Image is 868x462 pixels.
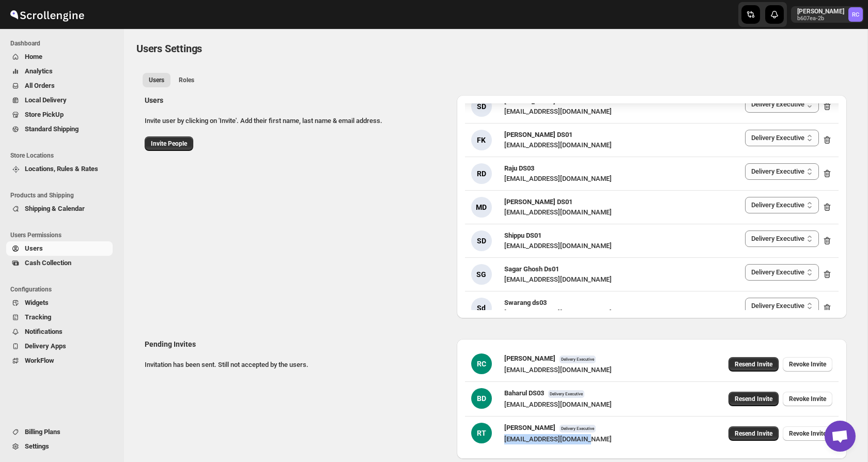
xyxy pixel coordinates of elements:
[735,429,772,438] span: Resend Invite
[504,308,612,318] div: [EMAIL_ADDRESS][DOMAIN_NAME]
[504,399,612,410] div: [EMAIL_ADDRESS][DOMAIN_NAME]
[789,395,826,403] span: Revoke Invite
[504,232,541,239] span: Shippu DS01
[797,7,844,16] p: [PERSON_NAME]
[504,265,559,273] span: Sagar Ghosh Ds01
[6,310,113,325] button: Tracking
[504,198,572,206] span: [PERSON_NAME] DS01
[504,355,555,362] span: [PERSON_NAME]
[471,353,492,374] div: RC
[471,423,492,443] div: RT
[852,11,859,18] text: RC
[145,95,448,105] h2: Users
[25,442,49,450] span: Settings
[6,256,113,270] button: Cash Collection
[504,140,612,150] div: [EMAIL_ADDRESS][DOMAIN_NAME]
[825,421,856,452] div: Open chat
[504,274,612,285] div: [EMAIL_ADDRESS][DOMAIN_NAME]
[471,197,492,218] div: MD
[729,426,779,441] button: Resend Invite
[504,389,544,397] span: Baharul DS03
[471,130,492,150] div: FK
[143,73,171,87] button: All customers
[25,82,55,89] span: All Orders
[6,339,113,353] button: Delivery Apps
[10,285,117,294] span: Configurations
[145,360,448,370] p: Invitation has been sent. Still not accepted by the users.
[25,428,60,436] span: Billing Plans
[783,426,832,441] button: Revoke Invite
[797,16,844,22] p: b607ea-2b
[560,356,596,363] span: Delivery Executive
[848,7,863,22] span: Rahul Chopra
[25,313,51,321] span: Tracking
[504,424,555,432] span: [PERSON_NAME]
[151,140,187,148] span: Invite People
[10,231,117,239] span: Users Permissions
[504,365,612,375] div: [EMAIL_ADDRESS][DOMAIN_NAME]
[504,434,612,444] div: [EMAIL_ADDRESS][DOMAIN_NAME]
[6,296,113,310] button: Widgets
[504,241,612,251] div: [EMAIL_ADDRESS][DOMAIN_NAME]
[25,244,43,252] span: Users
[136,42,202,55] span: Users Settings
[149,76,164,84] span: Users
[791,6,864,23] button: User menu
[471,388,492,409] div: BD
[10,39,117,48] span: Dashboard
[783,392,832,406] button: Revoke Invite
[504,207,612,218] div: [EMAIL_ADDRESS][DOMAIN_NAME]
[471,96,492,117] div: SD
[504,131,572,138] span: [PERSON_NAME] DS01
[145,116,448,126] p: Invite user by clicking on 'Invite'. Add their first name, last name & email address.
[6,439,113,454] button: Settings
[6,325,113,339] button: Notifications
[25,125,79,133] span: Standard Shipping
[179,76,194,84] span: Roles
[6,50,113,64] button: Home
[6,79,113,93] button: All Orders
[25,165,98,173] span: Locations, Rules & Rates
[471,230,492,251] div: SD
[548,390,584,398] span: Delivery Executive
[25,342,66,350] span: Delivery Apps
[729,392,779,406] button: Resend Invite
[8,2,86,27] img: ScrollEngine
[6,202,113,216] button: Shipping & Calendar
[6,241,113,256] button: Users
[504,174,612,184] div: [EMAIL_ADDRESS][DOMAIN_NAME]
[25,328,63,335] span: Notifications
[6,64,113,79] button: Analytics
[10,151,117,160] span: Store Locations
[6,353,113,368] button: WorkFlow
[6,162,113,176] button: Locations, Rules & Rates
[504,106,612,117] div: [EMAIL_ADDRESS][DOMAIN_NAME]
[560,425,596,433] span: Delivery Executive
[25,259,71,267] span: Cash Collection
[25,357,54,364] span: WorkFlow
[729,357,779,372] button: Resend Invite
[789,429,826,438] span: Revoke Invite
[471,298,492,318] div: Sd
[145,136,193,151] button: Invite People
[10,191,117,199] span: Products and Shipping
[789,360,826,368] span: Revoke Invite
[6,425,113,439] button: Billing Plans
[735,360,772,368] span: Resend Invite
[504,164,534,172] span: Raju DS03
[25,111,64,118] span: Store PickUp
[783,357,832,372] button: Revoke Invite
[25,205,85,212] span: Shipping & Calendar
[25,67,53,75] span: Analytics
[504,299,547,306] span: Swarang ds03
[25,96,67,104] span: Local Delivery
[471,163,492,184] div: RD
[471,264,492,285] div: SG
[25,53,42,60] span: Home
[145,339,448,349] h2: Pending Invites
[735,395,772,403] span: Resend Invite
[25,299,49,306] span: Widgets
